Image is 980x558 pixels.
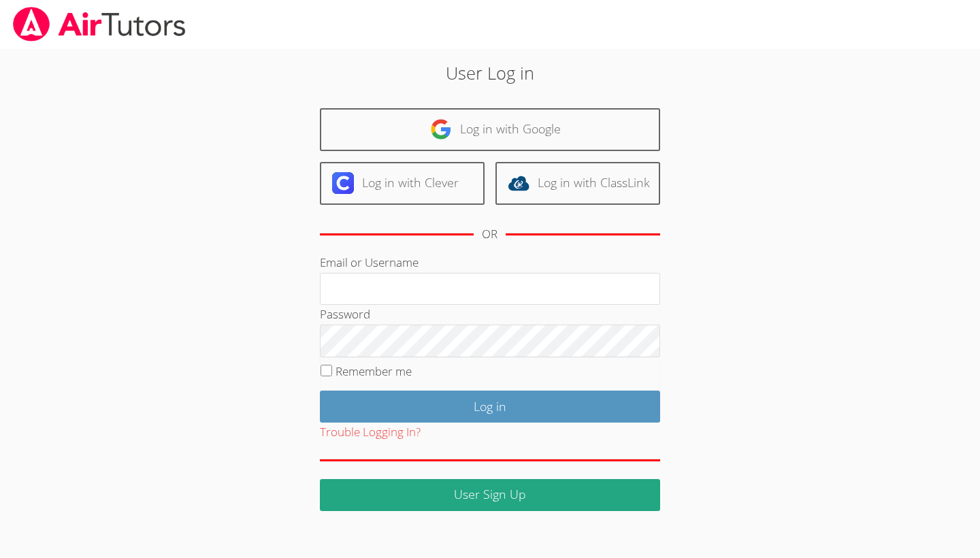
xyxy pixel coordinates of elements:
a: Log in with Clever [320,162,485,205]
img: classlink-logo-d6bb404cc1216ec64c9a2012d9dc4662098be43eaf13dc465df04b49fa7ab582.svg [508,172,529,194]
img: clever-logo-6eab21bc6e7a338710f1a6ff85c0baf02591cd810cc4098c63d3a4b26e2feb20.svg [332,172,354,194]
label: Remember me [336,363,412,379]
div: OR [482,225,497,244]
input: Log in [320,391,660,423]
a: User Sign Up [320,479,660,511]
a: Log in with ClassLink [495,162,660,205]
label: Password [320,306,370,322]
img: airtutors_banner-c4298cdbf04f3fff15de1276eac7730deb9818008684d7c2e4769d2f7ddbe033.png [12,7,187,42]
img: google-logo-50288ca7cdecda66e5e0955fdab243c47b7ad437acaf1139b6f446037453330a.svg [430,118,452,140]
label: Email or Username [320,255,419,270]
a: Log in with Google [320,108,660,151]
button: Trouble Logging In? [320,423,421,442]
h2: User Log in [225,60,755,86]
